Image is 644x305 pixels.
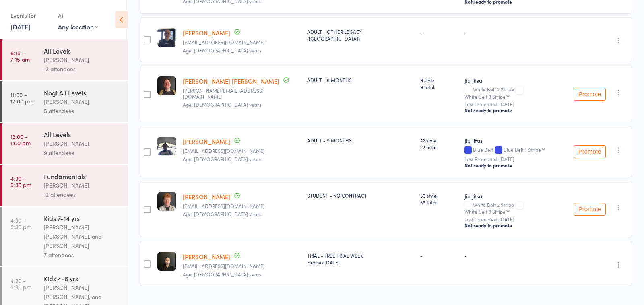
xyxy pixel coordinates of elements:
small: M.dosremedios@outlook.com [183,88,301,99]
button: Promote [574,88,606,101]
div: [PERSON_NAME] [44,139,121,148]
time: 4:30 - 5:30 pm [10,217,31,230]
span: 9 total [420,83,458,90]
a: [PERSON_NAME] [183,192,230,201]
div: 5 attendees [44,106,121,115]
div: Kids 4-6 yrs [44,274,121,283]
small: Samdare4@yahoo.com [183,39,301,45]
small: raisazekri4002@gmail.com [183,263,301,269]
div: All Levels [44,46,121,55]
div: - [420,252,458,259]
div: Any location [58,22,98,31]
div: [PERSON_NAME] [44,55,121,64]
a: [PERSON_NAME] [183,252,230,261]
div: Not ready to promote [464,222,567,229]
time: 4:30 - 5:30 pm [10,277,31,290]
time: 4:30 - 5:30 pm [10,175,31,188]
div: [PERSON_NAME] [44,181,121,190]
div: Jiu Jitsu [464,137,567,145]
div: Fundamentals [44,172,121,181]
span: 22 style [420,137,458,144]
div: STUDENT - NO CONTRACT [307,192,414,199]
img: image1698214838.png [157,28,176,47]
a: [DATE] [10,22,30,31]
button: Promote [574,203,606,216]
span: Age: [DEMOGRAPHIC_DATA] years [183,271,261,278]
span: Age: [DEMOGRAPHIC_DATA] years [183,210,261,217]
small: Last Promoted: [DATE] [464,216,567,222]
img: image1688468678.png [157,137,176,156]
div: - [420,28,458,35]
div: White Belt 3 Stripe [464,94,506,99]
small: Jacksonwait7595@gmail.com [183,203,301,209]
div: ADULT - 6 MONTHS [307,76,414,83]
span: Age: [DEMOGRAPHIC_DATA] years [183,47,261,54]
div: [PERSON_NAME] [PERSON_NAME], and [PERSON_NAME] [44,223,121,250]
div: [PERSON_NAME] [44,97,121,106]
span: 22 total [420,144,458,150]
button: Promote [574,145,606,158]
div: ADULT - 9 MONTHS [307,137,414,144]
span: Age: [DEMOGRAPHIC_DATA] years [183,101,261,108]
a: [PERSON_NAME] [183,29,230,37]
small: sirjisson@gmail.com [183,148,301,154]
span: Age: [DEMOGRAPHIC_DATA] years [183,155,261,162]
div: 9 attendees [44,148,121,157]
span: 35 style [420,192,458,199]
div: Events for [10,9,50,22]
img: image1754895408.png [157,252,176,271]
div: 7 attendees [44,250,121,260]
time: 11:00 - 12:00 pm [10,91,33,104]
div: 12 attendees [44,190,121,199]
div: Blue Belt 1 Stripe [504,147,541,152]
time: 6:15 - 7:15 am [10,49,30,62]
small: Last Promoted: [DATE] [464,101,567,107]
div: All Levels [44,130,121,139]
a: [PERSON_NAME] [PERSON_NAME] [183,77,279,85]
div: Kids 7-14 yrs [44,214,121,223]
div: Blue Belt [464,147,567,154]
a: [PERSON_NAME] [183,137,230,146]
a: 6:15 -7:15 amAll Levels[PERSON_NAME]13 attendees [2,39,128,80]
div: - [464,28,567,35]
img: image1738914132.png [157,76,176,95]
div: 13 attendees [44,64,121,74]
div: At [58,9,98,22]
div: Not ready to promote [464,162,567,169]
div: TRIAL - FREE TRIAL WEEK [307,252,414,266]
div: Expires [DATE] [307,259,414,266]
a: 11:00 -12:00 pmNogi All Levels[PERSON_NAME]5 attendees [2,81,128,122]
div: Not ready to promote [464,107,567,113]
div: White Belt 2 Stripe [464,202,567,214]
small: Last Promoted: [DATE] [464,156,567,162]
div: Jiu Jitsu [464,76,567,84]
div: ADULT - OTHER LEGACY ([GEOGRAPHIC_DATA]) [307,28,414,42]
div: Jiu Jitsu [464,192,567,200]
div: - [464,252,567,259]
span: 9 style [420,76,458,83]
div: White Belt 3 Stripe [464,209,506,214]
div: White Belt 2 Stripe [464,87,567,99]
time: 12:00 - 1:00 pm [10,133,31,146]
a: 12:00 -1:00 pmAll Levels[PERSON_NAME]9 attendees [2,123,128,164]
div: Nogi All Levels [44,88,121,97]
a: 4:30 -5:30 pmKids 7-14 yrs[PERSON_NAME] [PERSON_NAME], and [PERSON_NAME]7 attendees [2,207,128,266]
span: 35 total [420,199,458,206]
img: image1738568528.png [157,192,176,211]
a: 4:30 -5:30 pmFundamentals[PERSON_NAME]12 attendees [2,165,128,206]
